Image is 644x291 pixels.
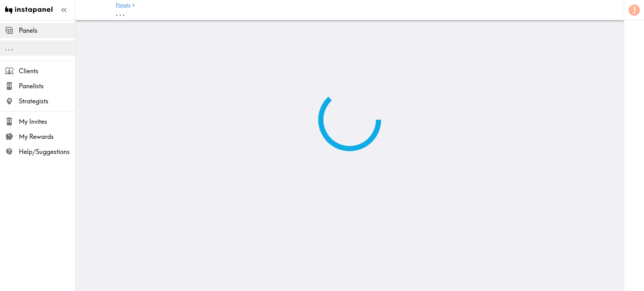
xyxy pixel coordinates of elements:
span: . [5,44,7,52]
span: Clients [19,67,75,75]
span: My Invites [19,117,75,126]
span: Strategists [19,97,75,106]
button: J [628,4,641,16]
span: Panels [19,26,75,35]
span: Panelists [19,82,75,91]
span: Help/Suggestions [19,147,75,156]
span: . [123,8,125,18]
span: My Rewards [19,132,75,141]
span: J [633,5,636,16]
span: . [119,8,121,18]
span: . [8,44,10,52]
a: Panels [116,3,130,8]
span: . [11,44,13,52]
span: . [116,8,118,18]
